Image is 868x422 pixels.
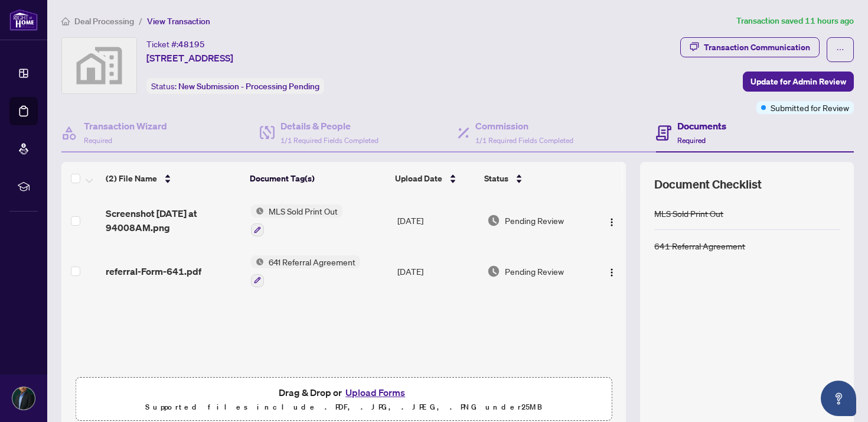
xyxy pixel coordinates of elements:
[393,246,482,297] td: [DATE]
[264,204,342,218] span: MLS Sold Print Out
[251,255,360,287] button: Status Icon641 Referral Agreement
[83,400,604,414] p: Supported files include .PDF, .JPG, .JPEG, .PNG under 25 MB
[178,39,205,50] span: 48195
[84,119,167,133] h4: Transaction Wizard
[279,385,409,400] span: Drag & Drop or
[475,136,573,145] span: 1/1 Required Fields Completed
[280,119,378,133] h4: Details & People
[602,211,621,230] button: Logo
[251,204,342,236] button: Status IconMLS Sold Print Out
[251,255,264,268] img: Status Icon
[146,78,324,94] div: Status:
[12,387,35,410] img: Profile Icon
[505,214,564,227] span: Pending Review
[607,218,616,227] img: Logo
[750,72,846,91] span: Update for Admin Review
[62,38,136,93] img: svg%3e
[736,14,854,28] article: Transaction saved 11 hours ago
[836,46,844,54] span: ellipsis
[146,51,233,65] span: [STREET_ADDRESS]
[680,37,820,57] button: Transaction Communication
[390,162,479,195] th: Upload Date
[607,268,616,277] img: Logo
[106,206,242,235] span: Screenshot [DATE] at 94008AM.png
[395,172,442,185] span: Upload Date
[654,239,745,252] div: 641 Referral Agreement
[484,172,508,185] span: Status
[245,162,390,195] th: Document Tag(s)
[147,16,210,27] span: View Transaction
[677,119,726,133] h4: Documents
[654,207,723,220] div: MLS Sold Print Out
[101,162,245,195] th: (2) File Name
[677,136,706,145] span: Required
[74,16,134,27] span: Deal Processing
[743,72,854,92] button: Update for Admin Review
[280,136,378,145] span: 1/1 Required Fields Completed
[146,37,205,51] div: Ticket #:
[251,204,264,218] img: Status Icon
[505,265,564,278] span: Pending Review
[178,81,319,92] span: New Submission - Processing Pending
[487,214,500,227] img: Document Status
[61,17,70,25] span: home
[475,119,573,133] h4: Commission
[139,14,142,28] li: /
[602,262,621,281] button: Logo
[654,176,762,193] span: Document Checklist
[487,265,500,278] img: Document Status
[821,381,856,416] button: Open asap
[704,38,810,57] div: Transaction Communication
[106,264,201,278] span: referral-Form-641.pdf
[393,195,482,246] td: [DATE]
[84,136,112,145] span: Required
[9,9,38,31] img: logo
[264,255,360,268] span: 641 Referral Agreement
[106,172,157,185] span: (2) File Name
[76,378,611,421] span: Drag & Drop orUpload FormsSupported files include .PDF, .JPG, .JPEG, .PNG under25MB
[479,162,591,195] th: Status
[342,385,409,400] button: Upload Forms
[771,101,849,114] span: Submitted for Review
